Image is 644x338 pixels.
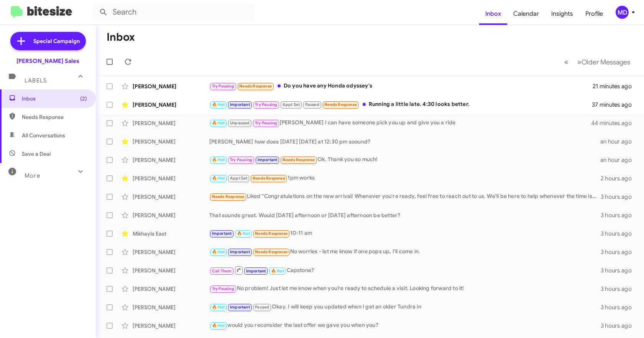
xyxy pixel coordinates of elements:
div: That sounds great. Would [DATE] afternoon or [DATE] afternoon be better? [209,211,601,219]
span: Important [258,157,278,162]
a: Insights [545,3,579,25]
div: [PERSON_NAME] [133,101,209,109]
div: Ok. Thank you so much! [209,155,600,164]
div: Do you have any Honda odyssey's [209,82,593,91]
div: 3 hours ago [601,322,638,330]
div: [PERSON_NAME] [133,82,209,90]
div: an hour ago [600,138,638,145]
input: Search [93,3,254,21]
span: Needs Response [239,84,272,89]
span: (2) [80,95,87,102]
div: [PERSON_NAME] [133,285,209,293]
a: Calendar [507,3,545,25]
button: Previous [560,54,573,70]
span: All Conversations [22,132,65,139]
span: 🔥 Hot [212,157,225,162]
span: Labels [25,77,47,84]
div: No problem! Just let me know when you’re ready to schedule a visit. Looking forward to it! [209,284,601,293]
div: MD [616,6,629,19]
div: No worries - let me know if one pops up, I'll come in. [209,247,601,256]
div: 10-11 am [209,229,601,238]
div: [PERSON_NAME] I can have someone pick you up and give you a ride [209,119,592,127]
a: Special Campaign [10,32,86,50]
span: Needs Response [255,231,287,236]
span: Call Them [212,269,232,274]
span: 🔥 Hot [237,231,250,236]
span: Older Messages [582,58,630,66]
span: Try Pausing [212,286,234,291]
span: Needs Response [22,113,87,121]
a: Profile [579,3,609,25]
span: Try Pausing [255,120,277,125]
div: [PERSON_NAME] [133,211,209,219]
div: an hour ago [600,156,638,164]
div: Mikhayla East [133,230,209,237]
div: 3 hours ago [601,230,638,237]
div: 3 hours ago [601,285,638,293]
span: Important [230,102,250,107]
span: Needs Response [324,102,357,107]
div: [PERSON_NAME] [133,138,209,145]
span: Needs Response [212,194,245,199]
span: Unpaused [230,120,250,125]
a: Inbox [479,3,507,25]
div: [PERSON_NAME] [133,303,209,311]
span: 🔥 Hot [212,102,225,107]
div: [PERSON_NAME] [133,267,209,274]
span: Special Campaign [33,37,80,45]
span: Needs Response [255,249,287,254]
span: Try Pausing [212,84,234,89]
nav: Page navigation example [560,54,635,70]
span: Paused [305,102,319,107]
span: Try Pausing [255,102,277,107]
div: 44 minutes ago [592,119,638,127]
div: 3 hours ago [601,248,638,256]
div: [PERSON_NAME] how does [DATE] [DATE] at 12:30 pm soound? [209,138,600,145]
div: 3 hours ago [601,193,638,201]
span: Appt Set [283,102,300,107]
div: [PERSON_NAME] Sales [16,57,79,65]
div: Okay. I will keep you updated when I get an older Tundra in [209,303,601,312]
span: Inbox [22,95,87,102]
div: Liked “Congratulations on the new arrival! Whenever you're ready, feel free to reach out to us. W... [209,192,601,201]
span: 🔥 Hot [271,269,284,274]
span: Try Pausing [230,157,252,162]
div: would you reconsider the last offer we gave you when you? [209,321,601,330]
span: Appt Set [230,176,248,181]
span: » [577,57,582,67]
span: Important [246,269,266,274]
span: Important [212,231,232,236]
div: [PERSON_NAME] [133,193,209,201]
div: 37 minutes ago [592,101,638,109]
span: « [564,57,568,67]
div: Running a little late. 4:30 looks better. [209,100,592,109]
span: 🔥 Hot [212,305,225,310]
span: Save a Deal [22,150,51,158]
h1: Inbox [107,31,135,43]
div: Capstone? [209,265,601,275]
button: Next [573,54,635,70]
span: Needs Response [253,176,285,181]
div: 3 hours ago [601,211,638,219]
div: 3 hours ago [601,267,638,274]
span: More [25,172,40,179]
button: MD [609,6,636,19]
span: 🔥 Hot [212,176,225,181]
span: 🔥 Hot [212,120,225,125]
span: 🔥 Hot [212,249,225,254]
span: Needs Response [283,157,315,162]
div: 2 hours ago [601,175,638,182]
div: [PERSON_NAME] [133,119,209,127]
span: Important [230,249,250,254]
div: 21 minutes ago [593,82,638,90]
div: 3 hours ago [601,303,638,311]
div: [PERSON_NAME] [133,175,209,182]
div: 1pm works [209,174,601,183]
span: Paused [255,305,269,310]
span: Important [230,305,250,310]
div: [PERSON_NAME] [133,322,209,330]
span: 🔥 Hot [212,323,225,328]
